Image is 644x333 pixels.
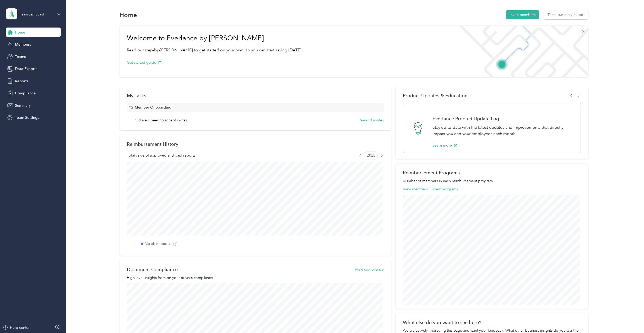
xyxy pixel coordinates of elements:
span: Members [15,42,31,47]
h2: Document Compliance [127,267,178,272]
button: Help center [3,325,30,330]
button: Invite members [506,10,539,19]
h1: Welcome to Everlance by [PERSON_NAME] [127,34,302,42]
p: Number of members in each reimbursement program. [403,178,581,184]
button: View members [403,186,428,192]
button: View compliance [355,267,384,272]
span: Compliance [15,90,36,96]
span: Reports [15,78,28,84]
label: Variable reports [145,241,171,246]
span: Teams [15,54,26,60]
p: High level insights from on your driver’s compliance. [127,275,383,281]
p: Stay up-to-date with the latest updates and improvements that directly impact you and your employ... [432,124,575,137]
h2: Reimbursement History [127,141,178,147]
span: Total value of approved and paid reports [127,153,195,158]
h1: Everlance Product Update Log [432,116,575,121]
h1: Home [120,12,137,18]
h2: Reimbursement Programs [403,170,581,175]
button: Re-send invites [359,117,384,123]
button: Get started guide [127,60,162,65]
button: Team summary export [544,10,588,19]
span: Data Exports [15,66,37,72]
span: Member Onboarding [135,105,171,110]
div: What else do you want to see here? [403,320,581,325]
p: Read our step-by-[PERSON_NAME] to get started on your own, so you can start saving [DATE]. [127,47,302,53]
img: Welcome to everlance [453,26,588,77]
button: View programs [432,186,458,192]
span: 5 drivers need to accept invites [135,117,187,123]
span: Home [15,30,25,35]
span: Product Updates & Education [403,93,468,98]
div: My Tasks [127,93,383,98]
div: Team dashboard [20,13,44,16]
span: Team Settings [15,115,39,120]
span: Summary [15,103,31,108]
iframe: Everlance-gr Chat Button Frame [615,304,644,333]
button: Learn more [432,143,457,148]
span: 2025 [365,152,377,159]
